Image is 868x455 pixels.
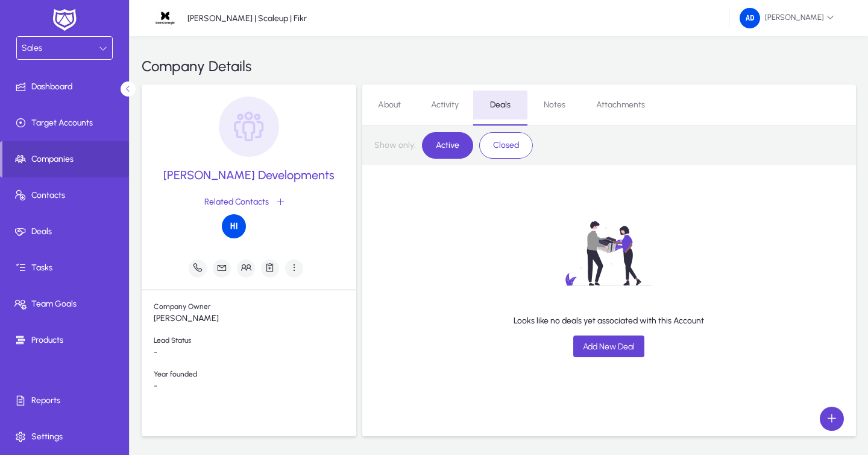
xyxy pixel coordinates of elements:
p: [PERSON_NAME] | Scaleup | Fikr [187,13,307,24]
a: Activity [417,91,473,119]
span: Company Details [142,56,251,77]
span: - [154,381,356,392]
a: Deals [2,214,131,250]
img: 15.png [740,8,760,28]
img: 5445.png [222,214,246,238]
img: organization-placeholder.png [219,97,279,157]
a: Products [2,322,131,358]
span: Attachments [596,101,645,109]
span: About [378,101,401,109]
span: Contacts [2,189,131,202]
span: Tasks [2,262,131,274]
a: Contacts [2,177,131,214]
a: Attachments [582,91,659,119]
button: [PERSON_NAME] [730,7,844,29]
p: Related Contacts [204,197,269,208]
span: Lead Status [154,336,356,348]
span: Sales [22,43,42,53]
span: Deals [2,226,131,238]
p: Looks like no deals yet associated with this Account [514,316,704,326]
a: Notes [527,91,582,119]
span: Deals [490,101,511,109]
span: [PERSON_NAME] Developments [163,166,335,184]
span: Add New Deal [583,342,635,352]
a: Deals [473,91,527,119]
img: 6.png [154,7,177,30]
span: Year founded [154,370,356,381]
a: Reports [2,383,131,419]
span: Show only: [374,141,416,151]
button: Active [429,135,467,156]
span: Notes [544,101,565,109]
span: Settings [2,431,131,443]
span: Target Accounts [2,117,131,129]
img: no-data.svg [529,201,689,306]
button: Add New Deal [573,336,644,357]
span: Activity [431,101,459,109]
span: - [154,348,356,358]
a: Settings [2,419,131,455]
a: Tasks [2,250,131,286]
span: [PERSON_NAME] [154,314,356,324]
a: About [362,91,417,119]
span: Companies [2,153,129,165]
span: Team Goals [2,298,131,310]
span: Dashboard [2,81,131,93]
span: Company Owner [154,302,356,314]
span: Reports [2,395,131,407]
img: white-logo.png [49,7,80,33]
a: Target Accounts [2,105,131,141]
span: Products [2,334,131,346]
a: Team Goals [2,286,131,322]
span: [PERSON_NAME] [740,8,834,28]
button: Closed [486,135,526,156]
a: Dashboard [2,69,131,105]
